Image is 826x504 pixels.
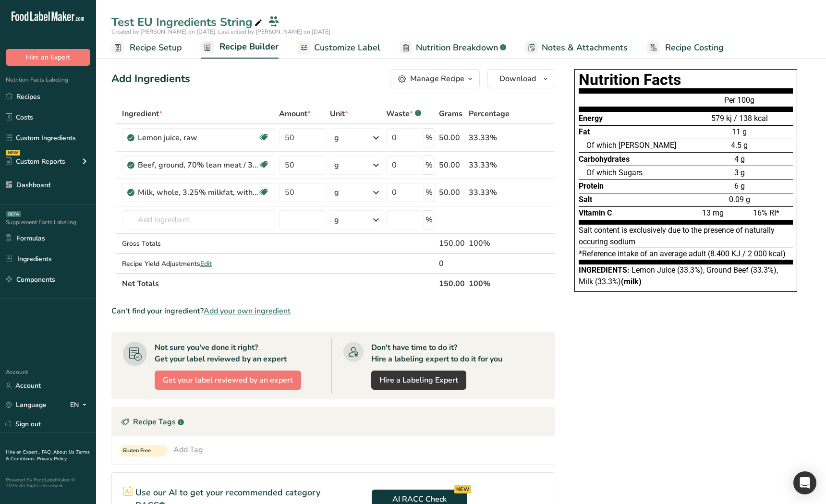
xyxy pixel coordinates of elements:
div: 50.00 [439,132,465,144]
span: Protein [579,181,604,191]
span: Amount [279,108,311,120]
span: Of which [PERSON_NAME] [586,141,676,150]
div: Can't find your ingredient? [111,305,555,317]
th: 150.00 [437,273,467,293]
div: 33.33% [469,132,510,144]
span: Grams [439,108,462,120]
span: Notes & Attachments [542,41,628,54]
div: 150.00 [439,238,465,249]
a: Privacy Policy [37,456,67,462]
input: Add Ingredient [122,210,275,229]
div: 33.33% [469,187,510,198]
button: Download [487,69,555,88]
span: Percentage [469,108,510,120]
span: Nutrition Breakdown [416,41,498,54]
span: Recipe Costing [665,41,724,54]
span: Get your label reviewed by an expert [163,374,293,386]
span: Of which Sugars [586,168,643,177]
th: Net Totals [120,273,437,293]
div: Beef, ground, 70% lean meat / 30% fat, raw [138,159,258,171]
div: NEW [454,485,471,493]
div: 13 mg [686,206,740,220]
div: Add Tag [173,444,203,456]
div: 3 g [686,166,793,179]
div: g [334,214,339,226]
div: Milk, whole, 3.25% milkfat, without added vitamin A and [MEDICAL_DATA] [138,187,258,198]
div: EN [70,399,90,411]
b: (milk) [621,277,642,286]
div: NEW [6,150,20,156]
div: 50.00 [439,159,465,171]
span: Edit [200,259,212,268]
a: Recipe Setup [111,37,182,59]
div: 4 g [686,152,793,166]
span: Ingredients: [579,265,630,275]
div: Per 100g [686,93,793,111]
button: Manage Recipe [390,69,480,88]
div: 6 g [686,179,793,192]
span: Customize Label [314,41,380,54]
div: Add Ingredients [111,71,190,87]
span: Fat [579,127,590,136]
a: Language [6,396,47,413]
a: Recipe Costing [647,37,724,59]
div: Manage Recipe [410,73,464,84]
a: Nutrition Breakdown [400,37,506,59]
div: 4.5 g [686,139,793,152]
button: Get your label reviewed by an expert [155,371,301,390]
div: 579 kj / 138 kcal [686,113,793,124]
div: 50.00 [439,187,465,198]
h1: Nutrition Facts [579,73,793,86]
a: Customize Label [298,37,380,59]
div: Lemon juice, raw [138,132,258,144]
div: Custom Reports [6,156,65,167]
span: Ingredient [122,108,162,120]
button: Hire an Expert [6,49,90,66]
span: Download [499,73,536,84]
a: Hire a Labeling Expert [371,371,466,390]
div: Powered By FoodLabelMaker © 2025 All Rights Reserved [6,477,90,489]
div: Test EU Ingredients String [111,13,264,31]
div: g [334,132,339,144]
a: Recipe Builder [201,36,279,59]
a: Terms & Conditions . [6,449,90,462]
span: Carbohydrates [579,155,630,164]
span: Unit [330,108,348,120]
div: Gross Totals [122,239,275,249]
div: Open Intercom Messenger [793,471,816,494]
span: Energy [579,114,603,123]
a: About Us . [53,449,76,456]
div: Recipe Tags [112,408,555,436]
div: Not sure you've done it right? Get your label reviewed by an expert [155,342,287,365]
th: 100% [467,273,511,293]
div: Salt content is exclusively due to the presence of naturally occuring sodium [579,225,793,248]
div: 100% [469,238,510,249]
div: Recipe Yield Adjustments [122,259,275,269]
div: 33.33% [469,159,510,171]
span: Recipe Builder [219,40,279,53]
div: g [334,187,339,198]
div: 11 g [686,125,793,139]
span: Add your own ingredient [204,305,291,317]
span: Salt [579,195,592,204]
div: 0.09 g [686,193,793,206]
span: Gluten Free [122,447,156,455]
div: Waste [386,108,421,120]
div: Don't have time to do it? Hire a labeling expert to do it for you [371,342,502,365]
div: *Reference intake of an average adult (8.400 KJ / 2 000 kcal) [579,248,793,264]
div: BETA [6,211,21,217]
div: 0 [439,258,465,269]
span: Vitamin C [579,208,612,217]
a: FAQ . [42,449,53,456]
a: Notes & Attachments [525,37,628,59]
div: g [334,159,339,171]
span: Created by [PERSON_NAME] on [DATE], Last edited by [PERSON_NAME] on [DATE] [111,28,330,36]
span: Lemon Juice (33.3%), Ground Beef (33.3%), Milk (33.3%) [579,265,778,286]
a: Hire an Expert . [6,449,40,456]
span: Recipe Setup [130,41,182,54]
span: 16% RI* [753,208,779,217]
